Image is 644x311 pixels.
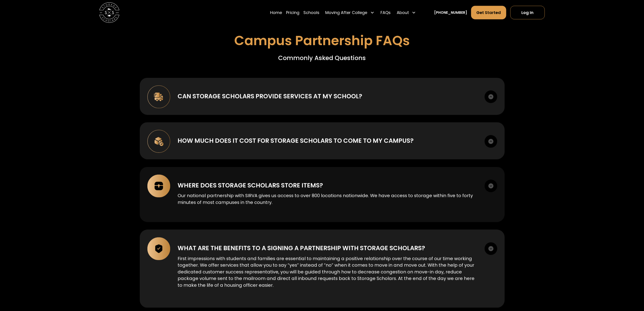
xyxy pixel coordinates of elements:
a: FAQs [380,6,391,20]
a: Log In [510,6,545,19]
div: Moving After College [323,6,376,20]
a: Schools [303,6,319,20]
a: Home [270,6,282,20]
p: Our national partnership with SIRVA gives us access to over 800 locations nationwide. We have acc... [178,193,477,206]
div: Commonly Asked Questions [278,53,366,63]
div: How much does it cost for Storage Scholars to come to my campus? [178,136,414,145]
a: Get Started [471,6,506,19]
div: About [395,6,418,20]
div: Moving After College [325,10,367,16]
a: [PHONE_NUMBER] [434,10,467,15]
div: What are the benefits to a signing a partnership with Storage Scholars? [178,244,425,253]
h2: Campus Partnership FAQs [234,33,410,49]
div: Can Storage Scholars provide services at my school? [178,92,362,101]
div: Where does Storage Scholars store items? [178,181,323,190]
a: Pricing [286,6,299,20]
p: First impressions with students and families are essential to maintaining a positive relationship... [178,255,477,289]
div: About [397,10,409,16]
img: Storage Scholars main logo [99,2,119,23]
